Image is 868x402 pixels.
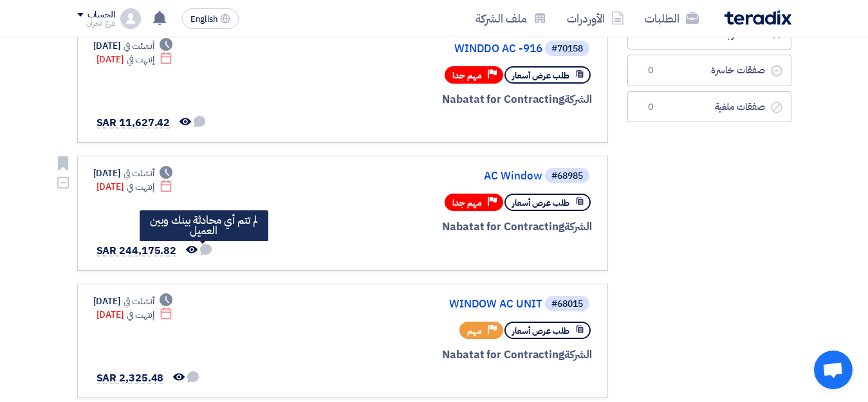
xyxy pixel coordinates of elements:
div: [DATE] [93,39,173,53]
div: [DATE] [93,167,173,180]
div: [DATE] [97,308,173,322]
img: profile_test.png [120,8,141,29]
span: 0 [643,64,659,77]
span: طلب عرض أسعار [512,325,569,337]
span: إنتهت في [127,53,154,66]
a: AC Window [285,170,542,182]
span: أنشئت في [124,167,154,180]
div: Open chat [814,351,853,389]
div: الحساب [88,10,115,21]
div: Nabatat for Contracting [282,91,592,108]
span: SAR 2,325.48 [97,370,164,386]
div: [DATE] [97,180,173,194]
span: الشركة [564,347,592,363]
img: Teradix logo [725,10,791,25]
span: أنشئت في [124,39,154,53]
span: الشركة [564,219,592,235]
div: Nabatat for Contracting [282,219,592,235]
span: مهم جدا [452,69,482,82]
span: مهم [467,325,482,337]
span: طلب عرض أسعار [512,197,569,209]
a: WINDOW AC UNIT [285,298,542,310]
a: الطلبات [634,3,709,33]
span: أنشئت في [124,295,154,308]
a: صفقات ملغية0 [627,91,791,123]
div: لم تتم أي محادثة بينك وبين العميل [145,215,263,236]
div: #68015 [551,300,583,309]
a: صفقات خاسرة0 [627,55,791,86]
div: فرع الخزان [77,20,115,27]
button: English [182,8,239,29]
span: مهم جدا [452,197,482,209]
span: SAR 11,627.42 [97,115,171,131]
span: إنتهت في [127,308,154,322]
div: Nabatat for Contracting [282,347,592,363]
a: WINDDO AC -916 [285,43,542,55]
span: طلب عرض أسعار [512,69,569,82]
span: إنتهت في [127,180,154,194]
div: [DATE] [97,53,173,66]
div: #70158 [551,44,583,53]
div: #68985 [551,172,583,181]
span: 0 [643,101,659,114]
span: English [190,15,217,24]
div: [DATE] [93,295,173,308]
a: ملف الشركة [465,3,557,33]
span: الشركة [564,91,592,107]
a: الأوردرات [557,3,634,33]
span: SAR 244,175.82 [97,243,177,259]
